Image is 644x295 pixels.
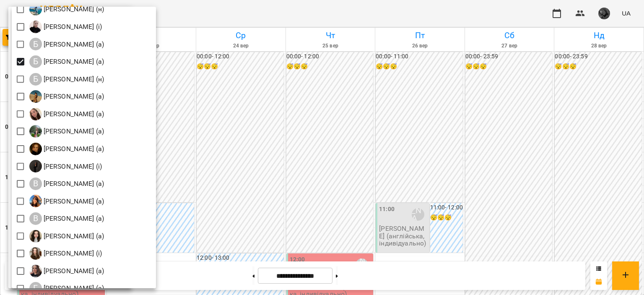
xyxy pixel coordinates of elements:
div: Біла Євгенія Олександрівна (а) [29,108,104,120]
a: Г [PERSON_NAME] (і) [29,247,102,260]
a: Г [PERSON_NAME] (а) [29,265,104,277]
p: [PERSON_NAME] (н) [42,74,104,84]
div: Г [29,282,42,295]
img: В [29,195,42,207]
p: [PERSON_NAME] (а) [42,126,104,136]
div: В [29,212,42,225]
div: Б [29,38,42,50]
div: Ваганова Юлія (і) [29,160,102,172]
a: Б [PERSON_NAME] (а) [29,38,104,50]
p: [PERSON_NAME] (і) [42,248,102,258]
img: Г [29,265,42,277]
div: Брежнєва Катерина Ігорівна (а) [29,90,104,103]
img: Г [29,247,42,260]
img: В [29,230,42,243]
a: Г [PERSON_NAME] (а) [29,282,104,295]
p: [PERSON_NAME] (а) [42,57,104,67]
a: Б [PERSON_NAME] (і) [29,21,102,33]
a: В [PERSON_NAME] (а) [29,230,104,243]
p: [PERSON_NAME] (а) [42,283,104,293]
p: [PERSON_NAME] (а) [42,109,104,119]
img: Б [29,3,42,16]
div: Білоскурська Олександра Романівна (а) [29,143,104,155]
p: [PERSON_NAME] (а) [42,231,104,241]
div: Войтенко Богдан (а) [29,212,104,225]
p: [PERSON_NAME] (а) [42,214,104,224]
div: Б [29,55,42,68]
p: [PERSON_NAME] (а) [42,91,104,102]
a: Б [PERSON_NAME] (а) [29,108,104,120]
div: Берковець Дарина Володимирівна (н) [29,3,104,16]
img: Б [29,108,42,120]
a: В [PERSON_NAME] (а) [29,195,104,207]
a: Б [PERSON_NAME] (а) [29,143,104,155]
a: Б [PERSON_NAME] (а) [29,125,104,138]
p: [PERSON_NAME] (і) [42,162,102,172]
a: Б [PERSON_NAME] (а) [29,55,104,68]
div: Б [29,73,42,86]
a: В [PERSON_NAME] (а) [29,178,104,190]
div: Гайдукевич Анна (і) [29,247,102,260]
a: В [PERSON_NAME] (і) [29,160,102,172]
img: В [29,160,42,172]
div: Вікторія Корнейко (а) [29,230,104,243]
p: [PERSON_NAME] (а) [42,39,104,50]
div: Вербова Єлизавета Сергіївна (а) [29,195,104,207]
a: В [PERSON_NAME] (а) [29,212,104,225]
p: [PERSON_NAME] (н) [42,4,104,14]
img: Б [29,90,42,103]
div: Бондаренко Катерина Сергіївна (н) [29,73,104,86]
p: [PERSON_NAME] (а) [42,266,104,276]
p: [PERSON_NAME] (а) [42,144,104,154]
div: Гастінґс Катерина (а) [29,265,104,277]
img: Б [29,143,42,155]
div: Гирич Кароліна (а) [29,282,104,295]
div: В [29,178,42,190]
p: [PERSON_NAME] (а) [42,179,104,189]
div: Биба Марія Олексіївна (і) [29,21,102,33]
div: Боднар Вікторія (а) [29,55,104,68]
div: Білокур Катерина (а) [29,125,104,138]
a: Б [PERSON_NAME] (а) [29,90,104,103]
p: [PERSON_NAME] (а) [42,196,104,206]
img: Б [29,125,42,138]
img: Б [29,21,42,33]
p: [PERSON_NAME] (і) [42,22,102,32]
div: Валюшко Іванна (а) [29,178,104,190]
a: Б [PERSON_NAME] (н) [29,73,104,86]
a: Б [PERSON_NAME] (н) [29,3,104,16]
